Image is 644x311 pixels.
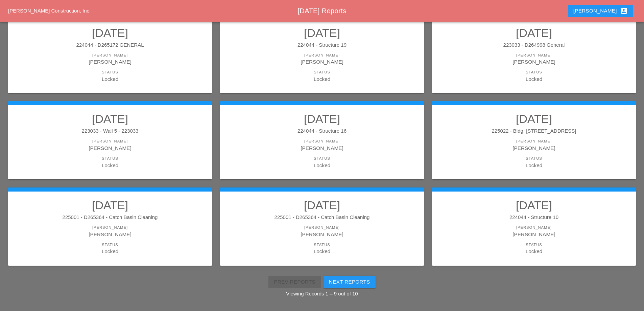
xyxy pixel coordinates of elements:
[439,52,629,58] div: [PERSON_NAME]
[15,225,205,230] div: [PERSON_NAME]
[15,58,205,66] div: [PERSON_NAME]
[227,127,417,135] div: 224044 - Structure 16
[227,242,417,248] div: Status
[227,198,417,255] a: [DATE]225001 - D265364 - Catch Basin Cleaning[PERSON_NAME][PERSON_NAME]StatusLocked
[439,156,629,161] div: Status
[620,7,628,15] i: account_box
[439,242,629,248] div: Status
[439,198,629,255] a: [DATE]224044 - Structure 10[PERSON_NAME][PERSON_NAME]StatusLocked
[15,144,205,152] div: [PERSON_NAME]
[15,75,205,83] div: Locked
[15,161,205,169] div: Locked
[15,138,205,144] div: [PERSON_NAME]
[439,214,629,221] div: 224044 - Structure 10
[439,230,629,238] div: [PERSON_NAME]
[227,198,417,212] h2: [DATE]
[227,144,417,152] div: [PERSON_NAME]
[15,41,205,49] div: 224044 - D265172 GENERAL
[15,112,205,169] a: [DATE]223033 - Wall 5 - 223033[PERSON_NAME][PERSON_NAME]StatusLocked
[15,198,205,212] h2: [DATE]
[227,214,417,221] div: 225001 - D265364 - Catch Basin Cleaning
[439,127,629,135] div: 225022 - Bldg. [STREET_ADDRESS]
[227,75,417,83] div: Locked
[439,138,629,144] div: [PERSON_NAME]
[439,198,629,212] h2: [DATE]
[15,69,205,75] div: Status
[439,26,629,40] h2: [DATE]
[8,8,91,14] a: [PERSON_NAME] Construction, Inc.
[15,156,205,161] div: Status
[227,112,417,126] h2: [DATE]
[15,52,205,58] div: [PERSON_NAME]
[227,247,417,255] div: Locked
[227,161,417,169] div: Locked
[227,112,417,169] a: [DATE]224044 - Structure 16[PERSON_NAME][PERSON_NAME]StatusLocked
[227,26,417,40] h2: [DATE]
[227,230,417,238] div: [PERSON_NAME]
[439,69,629,75] div: Status
[297,7,346,15] span: [DATE] Reports
[439,58,629,66] div: [PERSON_NAME]
[439,247,629,255] div: Locked
[329,278,370,286] div: Next Reports
[15,247,205,255] div: Locked
[15,26,205,40] h2: [DATE]
[227,58,417,66] div: [PERSON_NAME]
[439,41,629,49] div: 223033 - D264998 General
[568,5,633,17] button: [PERSON_NAME]
[439,112,629,126] h2: [DATE]
[15,112,205,126] h2: [DATE]
[227,69,417,75] div: Status
[439,225,629,230] div: [PERSON_NAME]
[439,26,629,83] a: [DATE]223033 - D264998 General[PERSON_NAME][PERSON_NAME]StatusLocked
[439,144,629,152] div: [PERSON_NAME]
[439,75,629,83] div: Locked
[227,225,417,230] div: [PERSON_NAME]
[227,26,417,83] a: [DATE]224044 - Structure 19[PERSON_NAME][PERSON_NAME]StatusLocked
[324,276,376,288] button: Next Reports
[15,127,205,135] div: 223033 - Wall 5 - 223033
[15,214,205,221] div: 225001 - D265364 - Catch Basin Cleaning
[15,242,205,248] div: Status
[227,52,417,58] div: [PERSON_NAME]
[15,230,205,238] div: [PERSON_NAME]
[439,161,629,169] div: Locked
[573,7,628,15] div: [PERSON_NAME]
[439,112,629,169] a: [DATE]225022 - Bldg. [STREET_ADDRESS][PERSON_NAME][PERSON_NAME]StatusLocked
[227,138,417,144] div: [PERSON_NAME]
[15,26,205,83] a: [DATE]224044 - D265172 GENERAL[PERSON_NAME][PERSON_NAME]StatusLocked
[227,41,417,49] div: 224044 - Structure 19
[227,156,417,161] div: Status
[15,198,205,255] a: [DATE]225001 - D265364 - Catch Basin Cleaning[PERSON_NAME][PERSON_NAME]StatusLocked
